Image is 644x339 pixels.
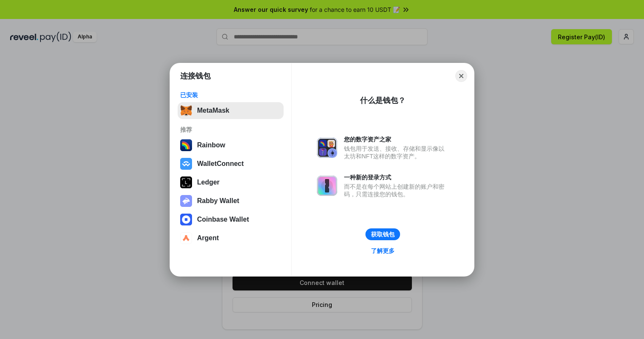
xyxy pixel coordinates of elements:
div: 您的数字资产之家 [344,136,449,143]
button: WalletConnect [178,155,284,172]
img: svg+xml,%3Csvg%20xmlns%3D%22http%3A%2F%2Fwww.w3.org%2F2000%2Fsvg%22%20fill%3D%22none%22%20viewBox... [317,138,337,158]
h1: 连接钱包 [180,71,211,81]
div: Rabby Wallet [197,197,239,205]
div: WalletConnect [197,160,244,168]
button: Rainbow [178,137,284,154]
img: svg+xml,%3Csvg%20width%3D%2228%22%20height%3D%2228%22%20viewBox%3D%220%200%2028%2028%22%20fill%3D... [180,232,192,244]
div: Coinbase Wallet [197,216,249,223]
button: Ledger [178,174,284,191]
button: MetaMask [178,102,284,119]
img: svg+xml,%3Csvg%20width%3D%2228%22%20height%3D%2228%22%20viewBox%3D%220%200%2028%2028%22%20fill%3D... [180,158,192,170]
img: svg+xml,%3Csvg%20xmlns%3D%22http%3A%2F%2Fwww.w3.org%2F2000%2Fsvg%22%20fill%3D%22none%22%20viewBox... [180,195,192,207]
div: MetaMask [197,107,229,114]
button: Argent [178,230,284,247]
button: 获取钱包 [365,228,400,240]
button: Close [455,70,467,82]
div: 一种新的登录方式 [344,174,449,181]
div: Rainbow [197,141,225,149]
div: 了解更多 [371,247,395,255]
a: 了解更多 [366,245,400,256]
img: svg+xml,%3Csvg%20width%3D%22120%22%20height%3D%22120%22%20viewBox%3D%220%200%20120%20120%22%20fil... [180,139,192,151]
div: 推荐 [180,126,281,133]
div: 什么是钱包？ [360,95,406,106]
img: svg+xml,%3Csvg%20xmlns%3D%22http%3A%2F%2Fwww.w3.org%2F2000%2Fsvg%22%20fill%3D%22none%22%20viewBox... [317,176,337,196]
button: Rabby Wallet [178,193,284,209]
img: svg+xml,%3Csvg%20xmlns%3D%22http%3A%2F%2Fwww.w3.org%2F2000%2Fsvg%22%20width%3D%2228%22%20height%3... [180,176,192,188]
button: Coinbase Wallet [178,211,284,228]
div: 而不是在每个网站上创建新的账户和密码，只需连接您的钱包。 [344,183,449,198]
div: 获取钱包 [371,231,395,238]
div: Ledger [197,179,219,186]
img: svg+xml,%3Csvg%20width%3D%2228%22%20height%3D%2228%22%20viewBox%3D%220%200%2028%2028%22%20fill%3D... [180,214,192,225]
img: svg+xml,%3Csvg%20fill%3D%22none%22%20height%3D%2233%22%20viewBox%3D%220%200%2035%2033%22%20width%... [180,105,192,117]
div: 钱包用于发送、接收、存储和显示像以太坊和NFT这样的数字资产。 [344,145,449,160]
div: 已安装 [180,91,281,99]
div: Argent [197,234,219,242]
